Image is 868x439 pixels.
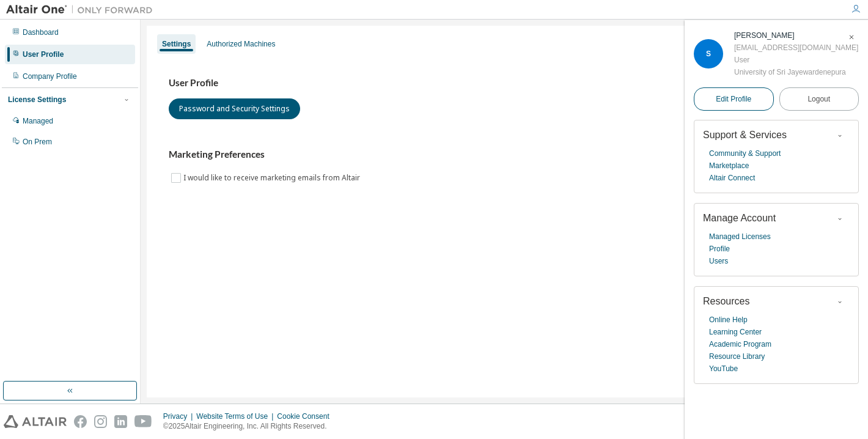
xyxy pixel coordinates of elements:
p: © 2025 Altair Engineering, Inc. All Rights Reserved. [163,421,337,432]
a: Resource Library [709,350,765,363]
img: linkedin.svg [114,415,127,428]
div: Website Terms of Use [196,411,277,421]
div: On Prem [23,137,52,147]
div: Privacy [163,411,196,421]
div: Settings [162,39,191,49]
div: User [734,54,858,66]
a: YouTube [709,363,738,375]
img: altair_logo.svg [4,415,67,428]
button: Password and Security Settings [169,98,300,119]
div: User Profile [23,50,64,59]
span: Edit Profile [716,94,751,104]
a: Online Help [709,314,748,326]
a: Learning Center [709,326,762,338]
a: Managed Licenses [709,231,771,243]
div: Company Profile [23,72,77,81]
div: Authorized Machines [207,39,275,49]
span: Logout [807,93,830,105]
div: Dashboard [23,28,59,37]
img: instagram.svg [94,415,107,428]
a: Users [709,255,728,267]
a: Altair Connect [709,172,755,184]
span: Resources [703,296,749,306]
span: Support & Services [703,130,787,140]
h3: User Profile [169,77,840,89]
div: University of Sri Jayewardenepura [734,66,858,78]
img: Altair One [6,4,159,16]
button: Logout [779,87,859,111]
div: Managed [23,116,53,126]
div: [EMAIL_ADDRESS][DOMAIN_NAME] [734,42,858,54]
a: Edit Profile [694,87,774,111]
a: Profile [709,243,730,255]
img: facebook.svg [74,415,87,428]
span: Manage Account [703,213,776,223]
div: License Settings [8,95,66,105]
a: Community & Support [709,147,781,160]
a: Marketplace [709,160,749,172]
img: youtube.svg [134,415,152,428]
label: I would like to receive marketing emails from Altair [183,171,362,185]
div: Shehan Dilmika [734,29,858,42]
h3: Marketing Preferences [169,149,840,161]
span: S [706,50,711,58]
a: Academic Program [709,338,771,350]
div: Cookie Consent [277,411,336,421]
